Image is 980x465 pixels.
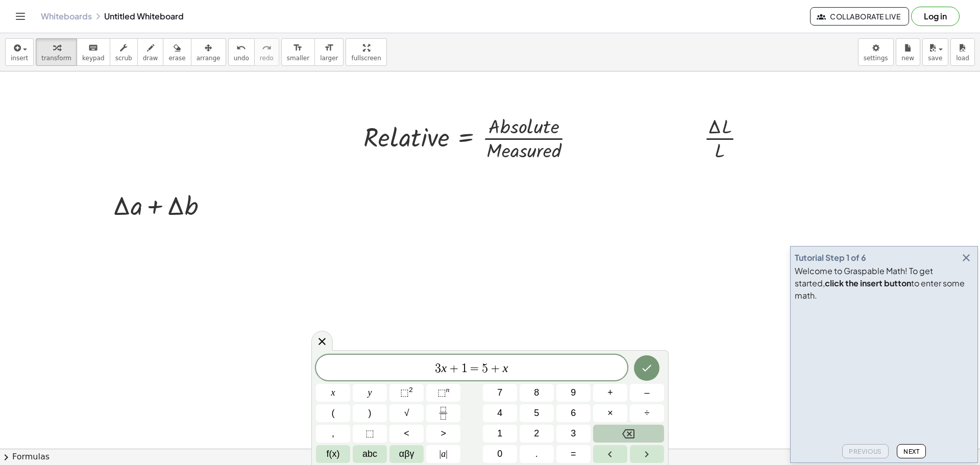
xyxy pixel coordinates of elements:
span: 9 [571,386,576,400]
button: erase [163,38,191,66]
button: 9 [556,384,591,402]
span: = [468,362,482,375]
button: Minus [630,384,664,402]
button: Left arrow [593,445,627,463]
span: = [571,447,576,461]
span: 0 [497,447,502,461]
span: ( [332,406,335,420]
div: Welcome to Graspable Math! To get started, to enter some math. [795,265,973,302]
span: | [439,449,442,459]
sup: n [446,386,450,394]
b: click the insert button [825,278,911,288]
button: Equals [556,445,591,463]
a: Whiteboards [41,11,92,21]
var: x [503,361,508,375]
i: format_size [293,42,303,54]
button: ( [316,404,350,422]
button: Superscript [426,384,460,402]
button: format_sizesmaller [281,38,315,66]
span: insert [11,55,28,62]
button: redoredo [254,38,279,66]
span: ⬚ [400,387,409,398]
span: × [607,406,613,420]
span: . [535,447,538,461]
span: 8 [534,386,539,400]
span: ⬚ [365,427,374,440]
span: scrub [115,55,132,62]
button: Square root [389,404,424,422]
span: – [644,386,649,400]
span: load [956,55,969,62]
button: Collaborate Live [810,7,909,26]
span: ⬚ [437,387,446,398]
span: 5 [482,362,488,375]
span: fullscreen [351,55,381,62]
span: transform [41,55,71,62]
span: larger [320,55,338,62]
button: save [922,38,948,66]
span: Next [903,448,919,455]
button: Alphabet [353,445,387,463]
button: 2 [520,425,554,443]
span: arrange [197,55,220,62]
button: fullscreen [346,38,386,66]
button: 7 [483,384,517,402]
button: Functions [316,445,350,463]
span: smaller [287,55,309,62]
button: format_sizelarger [314,38,344,66]
span: settings [864,55,888,62]
span: + [447,362,461,375]
sup: 2 [409,386,413,394]
span: ) [369,406,372,420]
i: redo [262,42,272,54]
button: 5 [520,404,554,422]
span: αβγ [399,447,414,461]
button: 6 [556,404,591,422]
span: + [607,386,613,400]
button: Absolute value [426,445,460,463]
span: save [928,55,942,62]
span: keypad [82,55,105,62]
button: Divide [630,404,664,422]
i: format_size [324,42,334,54]
span: + [488,362,503,375]
button: draw [137,38,164,66]
button: Log in [911,7,960,26]
span: ÷ [645,406,650,420]
button: 0 [483,445,517,463]
button: Next [897,444,926,458]
span: y [368,386,372,400]
button: Done [634,355,659,381]
button: Times [593,404,627,422]
span: erase [168,55,185,62]
button: keyboardkeypad [77,38,110,66]
button: Squared [389,384,424,402]
button: Fraction [426,404,460,422]
span: √ [404,406,409,420]
button: Greek alphabet [389,445,424,463]
span: 6 [571,406,576,420]
span: f(x) [327,447,340,461]
button: Less than [389,425,424,443]
i: undo [236,42,246,54]
span: , [332,427,334,440]
button: transform [36,38,77,66]
span: redo [260,55,274,62]
span: abc [362,447,377,461]
span: a [439,447,448,461]
var: x [441,361,447,375]
button: 1 [483,425,517,443]
button: 4 [483,404,517,422]
button: Toggle navigation [12,8,29,25]
span: new [901,55,914,62]
span: 3 [571,427,576,440]
span: | [446,449,448,459]
i: keyboard [88,42,98,54]
button: Right arrow [630,445,664,463]
button: . [520,445,554,463]
span: draw [143,55,158,62]
button: y [353,384,387,402]
button: load [950,38,975,66]
button: , [316,425,350,443]
span: 1 [461,362,468,375]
